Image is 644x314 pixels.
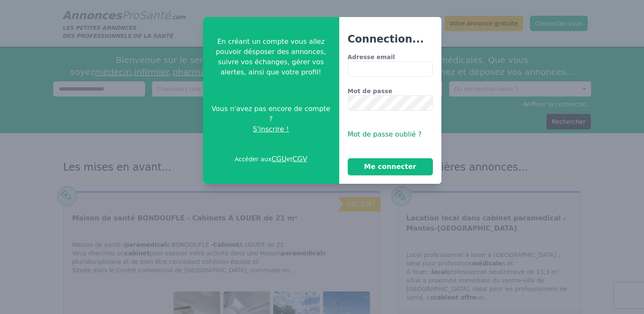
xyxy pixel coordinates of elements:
[348,53,433,61] label: Adresse email
[348,32,433,46] h3: Connection...
[210,104,332,124] span: Vous n'avez pas encore de compte ?
[253,124,289,134] span: S'inscrire !
[210,37,332,77] p: En créant un compte vous allez pouvoir désposer des annonces, suivre vos échanges, gérer vos aler...
[235,154,307,164] p: Accéder aux et
[348,87,433,95] label: Mot de passe
[348,158,433,175] button: Me connecter
[292,155,307,163] a: CGV
[348,130,422,138] span: Mot de passe oublié ?
[272,155,286,163] a: CGU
